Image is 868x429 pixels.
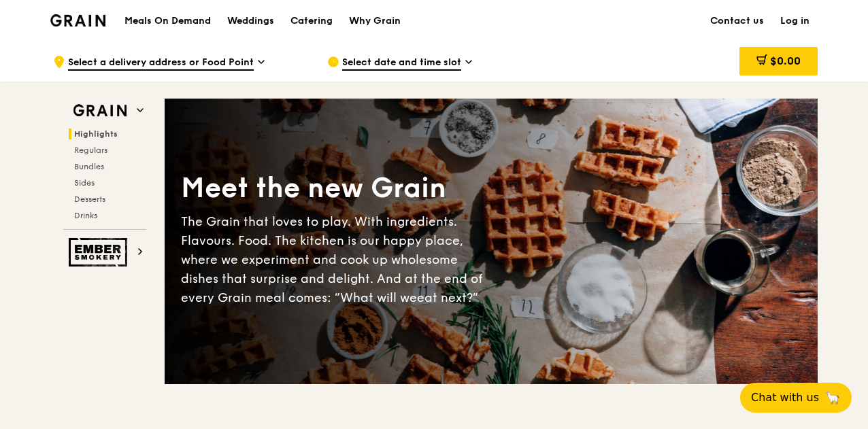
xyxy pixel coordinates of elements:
span: Drinks [74,211,97,220]
div: The Grain that loves to play. With ingredients. Flavours. Food. The kitchen is our happy place, w... [181,212,491,307]
img: Grain [50,14,105,27]
span: Select a delivery address or Food Point [68,56,254,71]
span: eat next?” [417,290,478,305]
img: Ember Smokery web logo [69,238,131,267]
a: Contact us [702,1,772,41]
span: Bundles [74,162,104,171]
span: Sides [74,178,95,188]
a: Weddings [219,1,282,41]
h1: Meals On Demand [124,14,211,28]
a: Catering [282,1,341,41]
span: Desserts [74,194,105,204]
a: Log in [772,1,818,41]
a: Why Grain [341,1,409,41]
div: Meet the new Grain [181,170,491,207]
button: Chat with us🦙 [740,383,852,413]
span: Regulars [74,145,107,155]
span: 🦙 [824,390,841,406]
div: Catering [290,1,333,41]
span: Highlights [74,129,118,139]
span: $0.00 [770,54,801,67]
div: Weddings [227,1,274,41]
span: Chat with us [751,390,819,406]
div: Why Grain [349,1,401,41]
span: Select date and time slot [342,56,461,71]
img: Grain web logo [69,99,131,123]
